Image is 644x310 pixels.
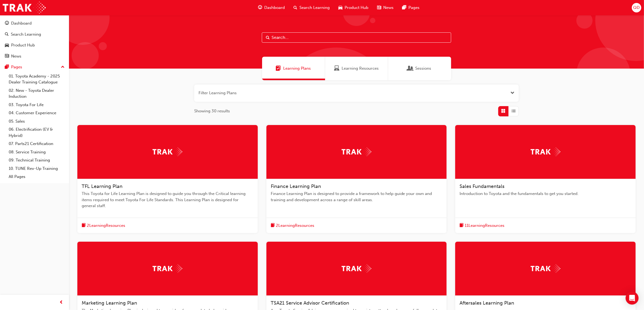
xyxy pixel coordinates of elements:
span: 2 Learning Resources [87,223,125,229]
a: 07. Parts21 Certification [6,140,67,148]
img: Trak [3,2,46,14]
span: This Toyota for Life Learning Plan is designed to guide you through the Critical learning items r... [82,191,253,209]
button: Open the filter [510,90,514,96]
span: Product Hub [345,5,368,11]
a: All Pages [6,173,67,181]
span: Sessions [415,65,431,72]
span: Introduction to Toyota and the fundamentals to get you started. [460,191,631,197]
img: Trak [531,147,560,156]
span: news-icon [5,54,9,59]
a: TrakSales FundamentalsIntroduction to Toyota and the fundamentals to get you started.book-icon11L... [455,125,636,233]
span: pages-icon [5,65,9,70]
span: news-icon [377,4,381,11]
span: Search [266,35,270,41]
button: book-icon11LearningResources [460,222,504,229]
input: Search... [262,32,451,43]
a: Learning ResourcesLearning Resources [325,57,388,80]
span: Finance Learning Plan is designed to provide a framework to help guide your own and training and ... [271,191,442,203]
span: QD [633,5,640,11]
a: 09. Technical Training [6,156,67,164]
a: pages-iconPages [398,2,424,13]
span: prev-icon [60,299,64,306]
span: Learning Plans [283,65,311,72]
img: Trak [153,147,182,156]
span: TSA21 Service Advisor Certification [271,300,349,306]
a: 08. Service Training [6,148,67,156]
span: car-icon [5,43,9,48]
a: 06. Electrification (EV & Hybrid) [6,125,67,140]
span: 11 Learning Resources [465,223,504,229]
span: Sessions [408,65,413,72]
a: 05. Sales [6,117,67,126]
div: Pages [11,64,22,70]
a: guage-iconDashboard [254,2,289,13]
span: Showing 30 results [194,108,230,114]
a: 10. TUNE Rev-Up Training [6,164,67,173]
span: search-icon [293,4,297,11]
span: book-icon [82,222,86,229]
button: book-icon2LearningResources [82,222,125,229]
span: book-icon [271,222,275,229]
span: Aftersales Learning Plan [460,300,514,306]
a: News [2,51,67,61]
span: TFL Learning Plan [82,183,123,189]
span: Dashboard [264,5,285,11]
a: car-iconProduct Hub [334,2,373,13]
span: Sales Fundamentals [460,183,504,189]
button: QD [632,3,641,12]
a: search-iconSearch Learning [289,2,334,13]
div: Product Hub [11,42,35,48]
span: pages-icon [402,4,406,11]
span: Finance Learning Plan [271,183,321,189]
span: guage-icon [5,21,9,26]
div: Open Intercom Messenger [626,292,639,305]
div: News [11,53,21,59]
img: Trak [153,264,182,273]
a: news-iconNews [373,2,398,13]
a: 02. New - Toyota Dealer Induction [6,86,67,101]
span: guage-icon [258,4,262,11]
a: TrakTFL Learning PlanThis Toyota for Life Learning Plan is designed to guide you through the Crit... [77,125,258,233]
a: Product Hub [2,40,67,50]
span: Grid [501,108,506,114]
span: Learning Resources [342,65,379,72]
img: Trak [342,147,371,156]
span: up-icon [61,64,65,71]
a: Dashboard [2,18,67,28]
img: Trak [531,264,560,273]
a: 04. Customer Experience [6,109,67,117]
span: Learning Resources [334,65,339,72]
a: TrakFinance Learning PlanFinance Learning Plan is designed to provide a framework to help guide y... [266,125,447,233]
button: book-icon2LearningResources [271,222,314,229]
span: car-icon [338,4,342,11]
span: search-icon [5,32,9,37]
a: Learning PlansLearning Plans [262,57,325,80]
span: List [512,108,516,114]
span: Search Learning [299,5,330,11]
span: book-icon [460,222,464,229]
a: Search Learning [2,29,67,39]
span: Marketing Learning Plan [82,300,137,306]
button: Pages [2,62,67,72]
span: Learning Plans [276,65,281,72]
span: News [383,5,394,11]
img: Trak [342,264,371,273]
span: 2 Learning Resources [276,223,314,229]
div: Search Learning [11,31,41,38]
div: Dashboard [11,20,32,26]
button: DashboardSearch LearningProduct HubNews [2,17,67,62]
span: Pages [408,5,420,11]
a: 03. Toyota For Life [6,101,67,109]
a: 01. Toyota Academy - 2025 Dealer Training Catalogue [6,72,67,86]
a: SessionsSessions [388,57,451,80]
